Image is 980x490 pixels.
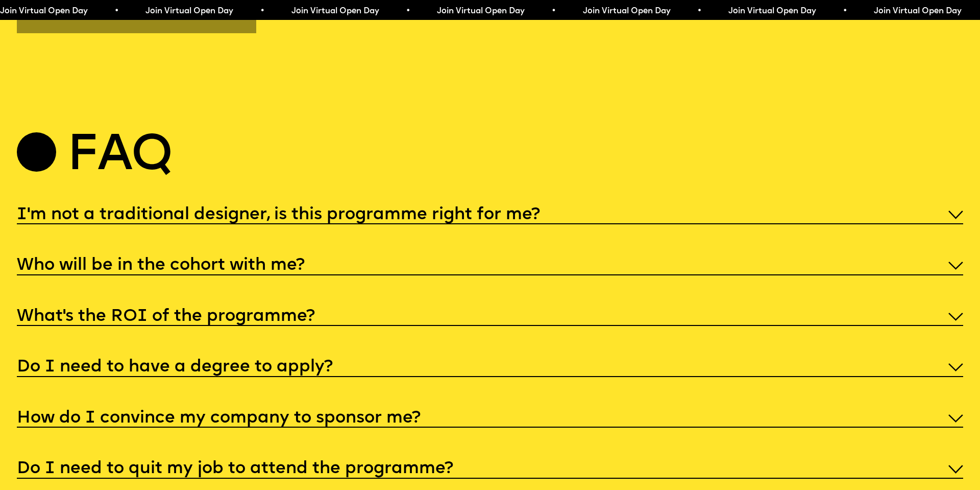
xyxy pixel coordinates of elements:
[67,135,171,178] h2: Faq
[843,7,847,15] span: •
[17,312,315,322] h5: What’s the ROI of the programme?
[697,7,702,15] span: •
[17,362,333,372] h5: Do I need to have a degree to apply?
[114,7,119,15] span: •
[551,7,556,15] span: •
[17,210,540,220] h5: I'm not a traditional designer, is this programme right for me?
[260,7,264,15] span: •
[17,261,305,271] h5: Who will be in the cohort with me?
[406,7,410,15] span: •
[17,464,453,474] h5: Do I need to quit my job to attend the programme?
[17,413,421,424] h5: How do I convince my company to sponsor me?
